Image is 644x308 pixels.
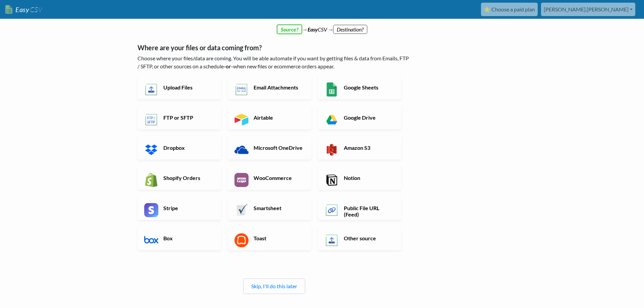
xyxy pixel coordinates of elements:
h6: Google Drive [342,114,395,121]
img: Other Source App & API [325,233,339,247]
img: Stripe App & API [144,203,158,217]
a: Amazon S3 [318,136,401,160]
h6: Airtable [252,114,305,121]
img: Email New CSV or XLSX File App & API [234,82,249,97]
h6: FTP or SFTP [162,114,214,121]
h6: Smartsheet [252,205,305,211]
h5: Where are your files or data coming from? [138,44,411,52]
b: -or- [224,63,233,69]
h6: Box [162,235,214,241]
a: Email Attachments [228,76,311,99]
img: Smartsheet App & API [234,203,249,217]
h6: Notion [342,175,395,181]
div: → CSV → [131,19,513,34]
img: Amazon S3 App & API [325,143,339,157]
img: WooCommerce App & API [234,173,249,187]
a: Shopify Orders [138,166,221,190]
h6: Upload Files [162,84,214,90]
h6: Email Attachments [252,84,305,90]
a: Stripe [138,196,221,220]
a: Google Drive [318,106,401,129]
a: [PERSON_NAME].[PERSON_NAME] [541,3,635,16]
iframe: chat widget [616,281,637,301]
img: FTP or SFTP App & API [144,113,158,127]
a: Airtable [228,106,311,129]
a: Other source [318,227,401,250]
img: Dropbox App & API [144,143,158,157]
a: Notion [318,166,401,190]
img: Notion App & API [325,173,339,187]
a: EasyCSV [5,3,42,16]
img: Google Sheets App & API [325,82,339,97]
p: Choose where your files/data are coming. You will be able automate if you want by getting files &... [138,54,411,70]
h6: Dropbox [162,144,214,151]
h6: Public File URL (Feed) [342,205,395,218]
img: Upload Files App & API [144,82,158,97]
h6: Toast [252,235,305,241]
img: Toast App & API [234,233,249,247]
img: Google Drive App & API [325,113,339,127]
img: Public File URL App & API [325,203,339,217]
img: Airtable App & API [234,113,249,127]
h6: Microsoft OneDrive [252,144,305,151]
a: ⭐ Choose a paid plan [481,3,538,16]
h6: Stripe [162,205,214,211]
a: Skip, I'll do this later [251,283,297,289]
a: Smartsheet [228,196,311,220]
a: Upload Files [138,76,221,99]
h6: Amazon S3 [342,144,395,151]
h6: WooCommerce [252,175,305,181]
a: Google Sheets [318,76,401,99]
a: Microsoft OneDrive [228,136,311,160]
a: WooCommerce [228,166,311,190]
img: Box App & API [144,233,158,247]
img: Microsoft OneDrive App & API [234,143,249,157]
a: Public File URL (Feed) [318,196,401,220]
a: FTP or SFTP [138,106,221,129]
span: CSV [29,5,42,14]
a: Box [138,227,221,250]
h6: Shopify Orders [162,175,214,181]
a: Toast [228,227,311,250]
h6: Google Sheets [342,84,395,90]
a: Dropbox [138,136,221,160]
img: Shopify App & API [144,173,158,187]
h6: Other source [342,235,395,241]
